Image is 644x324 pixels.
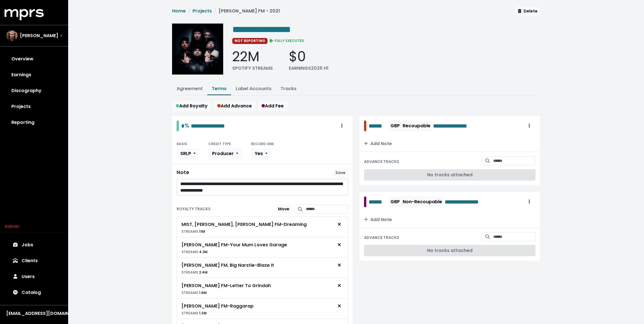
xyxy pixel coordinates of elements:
button: GBP [389,196,401,207]
button: GBP [389,120,401,131]
a: Clients [5,253,64,269]
button: Remove royalty target [333,301,346,312]
div: EARNINGS 2025 H1 [289,65,329,72]
small: RECORD ONE [251,141,274,146]
a: Earnings [5,67,64,83]
small: 1.3M [181,311,207,315]
button: Royalty administration options [523,196,536,207]
a: mprs logo [5,11,44,18]
button: Recoupable [401,120,432,131]
a: Terms [212,85,227,92]
div: [PERSON_NAME] FM - Raggarap [181,303,254,310]
input: Search for tracks by title and link them to this advance [493,232,536,241]
span: NOT REPORTING [232,38,267,44]
span: STREAMS [181,270,198,275]
button: Royalty administration options [336,120,348,131]
img: Album cover for this project [172,24,223,75]
span: Non-Recoupable [403,198,442,205]
a: Overview [5,51,64,67]
div: $0 [289,48,329,65]
button: Add Note [359,136,540,152]
button: Add Fee [258,101,287,111]
span: Edit value [181,123,185,129]
span: Add Royalty [176,103,208,109]
span: [PERSON_NAME] [20,32,58,39]
div: No tracks attached [364,245,536,256]
span: Edit value [232,25,291,34]
small: ADVANCE TRACKS [364,159,399,164]
span: STREAMS [181,249,198,254]
span: Add Fee [262,103,284,109]
button: Remove royalty target [333,280,346,291]
a: Catalog [5,285,64,300]
span: STREAMS [181,229,198,234]
small: CREDIT TYPE [208,141,231,146]
li: [PERSON_NAME] FM - 2021 [212,8,280,14]
span: Recoupable [403,122,430,129]
span: FULLY EXECUTED [269,38,304,43]
button: Yes [251,148,271,159]
button: Producer [208,148,242,159]
span: Producer [212,150,234,157]
span: Yes [255,150,263,157]
button: Non-Recoupable [401,196,444,207]
span: Move [278,206,289,212]
input: Search for tracks by title and link them to this royalty [306,205,348,213]
a: Users [5,269,64,285]
div: [EMAIL_ADDRESS][DOMAIN_NAME] [6,310,62,317]
div: [PERSON_NAME] FM - Your Mum Loves Garage [181,242,287,248]
span: % [185,122,189,130]
a: Home [172,8,186,14]
img: The selected account / producer [6,30,18,41]
span: Edit value [445,198,501,206]
span: GBP [390,122,400,129]
div: 22M [232,48,273,65]
button: Royalty administration options [523,120,536,131]
small: 2.4M [181,270,208,275]
span: Add Advance [217,103,252,109]
button: Remove royalty target [333,219,346,230]
small: BASIS [177,141,187,146]
span: Edit value [369,122,388,130]
input: Search for tracks by title and link them to this advance [493,156,536,165]
span: GBP [390,198,400,205]
div: [PERSON_NAME] FM - Letter To Grindah [181,282,271,289]
button: Move [275,205,292,213]
a: Label Accounts [236,85,271,92]
span: SRLP [180,150,191,157]
button: Add Advance [214,101,256,111]
small: ROYALTY TRACKS [177,206,211,212]
span: Delete [518,8,538,14]
div: Note [177,170,189,175]
button: Add Royalty [172,101,211,111]
a: Tracks [281,85,296,92]
a: Projects [193,8,212,14]
span: STREAMS [181,311,198,315]
a: Discography [5,83,64,99]
div: SPOTIFY STREAMS [232,65,273,72]
button: SRLP [177,148,199,159]
div: [PERSON_NAME] FM, Big Narstie - Blaze It [181,262,274,269]
a: Reporting [5,115,64,130]
a: Jobs [5,237,64,253]
button: Remove royalty target [333,260,346,271]
small: 11M [181,229,205,234]
small: 4.2M [181,249,208,254]
button: Delete [515,7,540,16]
a: Projects [5,99,64,115]
small: 1.6M [181,290,207,295]
span: STREAMS [181,290,198,295]
button: Remove royalty target [333,240,346,250]
small: ADVANCE TRACKS [364,235,399,240]
nav: breadcrumb [172,8,280,19]
button: Add Note [359,212,540,228]
span: Edit value [191,123,225,129]
span: Edit value [369,198,388,206]
span: Add Note [364,216,392,223]
span: Edit value [433,122,489,130]
a: Agreement [177,85,203,92]
span: Add Note [364,140,392,147]
div: MIST, [PERSON_NAME], [PERSON_NAME] FM - Dreaming [181,221,307,228]
button: [EMAIL_ADDRESS][DOMAIN_NAME] [5,310,64,317]
div: No tracks attached [364,169,536,181]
